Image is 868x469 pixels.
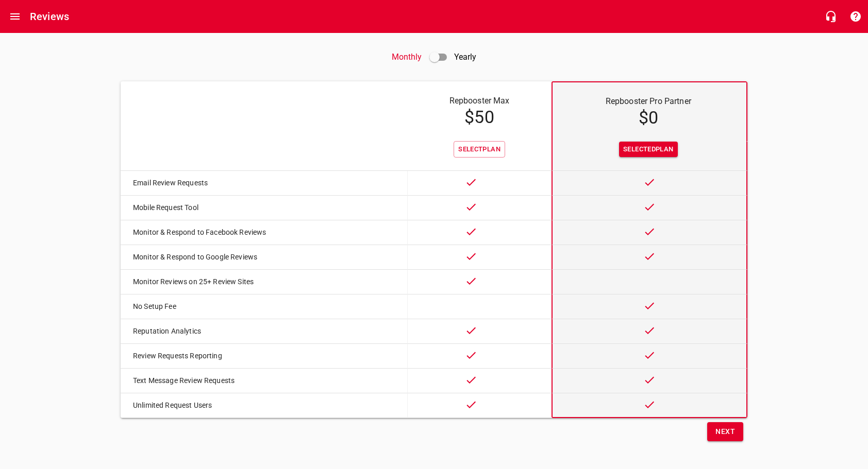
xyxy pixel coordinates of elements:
[133,202,379,213] p: Mobile Request Tool
[458,144,500,155] span: Select Plan
[3,4,27,29] button: Open drawer
[392,45,422,70] p: Monthly
[133,351,379,361] p: Review Requests Reporting
[454,141,505,158] button: SelectPlan
[418,107,541,128] h4: $ 50
[30,8,69,25] h6: Reviews
[133,252,379,263] p: Monitor & Respond to Google Reviews
[619,142,677,158] button: SelectedPlan
[133,326,379,337] p: Reputation Analytics
[133,178,379,188] p: Email Review Requests
[454,45,477,70] p: Yearly
[133,400,379,411] p: Unlimited Request Users
[133,301,379,312] p: No Setup Fee
[563,108,734,128] h4: $ 0
[133,227,379,238] p: Monitor & Respond to Facebook Reviews
[707,422,743,441] button: Next
[563,95,734,108] p: Repbooster Pro Partner
[418,95,541,107] p: Repbooster Max
[623,144,673,155] span: Selected Plan
[715,425,735,438] span: Next
[843,4,868,29] button: Support Portal
[819,4,843,29] button: Live Chat
[133,375,379,386] p: Text Message Review Requests
[133,276,379,287] p: Monitor Reviews on 25+ Review Sites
